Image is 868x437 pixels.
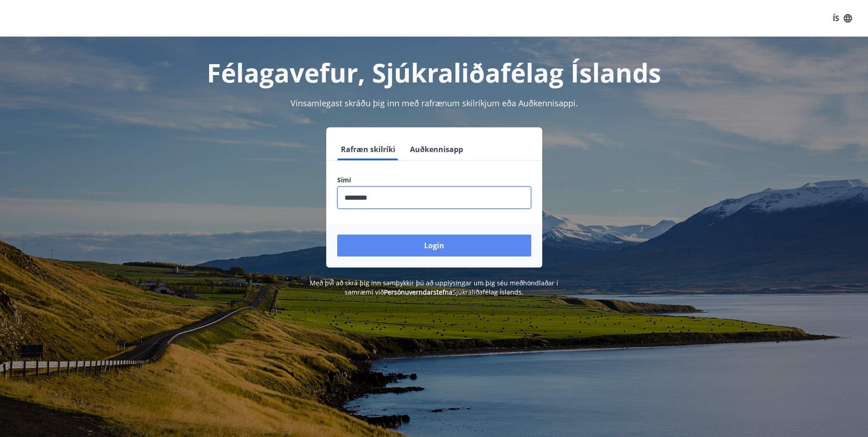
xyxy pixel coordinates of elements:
[406,138,467,160] button: Auðkennisapp
[337,138,399,160] button: Rafræn skilríki
[337,235,531,257] button: Login
[384,288,453,296] a: Persónuverndarstefna
[337,175,531,185] label: Sími
[310,279,558,296] span: Með því að skrá þig inn samþykkir þú að upplýsingar um þig séu meðhöndlaðar í samræmi við Sjúkral...
[116,55,753,90] h1: Félagavefur, Sjúkraliðafélag Íslands
[291,98,578,109] span: Vinsamlegast skráðu þig inn með rafrænum skilríkjum eða Auðkennisappi.
[828,10,857,27] button: ÍS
